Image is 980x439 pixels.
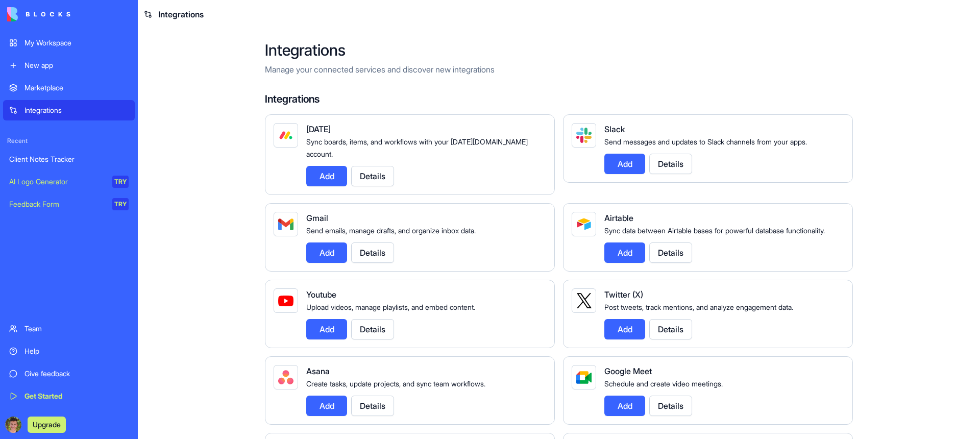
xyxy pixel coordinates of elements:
button: Details [351,242,394,263]
span: Schedule and create video meetings. [604,379,723,388]
span: Create tasks, update projects, and sync team workflows. [306,379,485,388]
span: Send messages and updates to Slack channels from your apps. [604,137,807,146]
span: Airtable [604,213,633,223]
a: Help [3,341,135,361]
span: Sync boards, items, and workflows with your [DATE][DOMAIN_NAME] account. [306,137,528,158]
span: Recent [3,137,135,145]
button: Add [604,242,645,263]
button: Add [604,319,645,339]
span: Twitter (X) [604,289,643,300]
a: New app [3,55,135,76]
button: Details [649,242,692,263]
span: Slack [604,124,625,134]
button: Add [306,242,347,263]
button: Add [604,396,645,416]
div: TRY [112,198,129,210]
div: TRY [112,176,129,188]
button: Details [351,166,394,186]
span: Send emails, manage drafts, and organize inbox data. [306,226,476,235]
button: Add [306,396,347,416]
a: Team [3,319,135,339]
div: Help [24,346,129,356]
h2: Integrations [265,41,853,59]
div: My Workspace [24,38,129,48]
div: Team [24,324,129,334]
button: Details [649,319,692,339]
div: AI Logo Generator [9,177,105,187]
button: Details [351,319,394,339]
a: AI Logo GeneratorTRY [3,172,135,192]
a: Give feedback [3,363,135,384]
div: Integrations [24,105,129,115]
button: Upgrade [28,417,66,433]
button: Details [649,154,692,174]
a: Integrations [3,100,135,120]
div: Client Notes Tracker [9,154,129,164]
span: Sync data between Airtable bases for powerful database functionality. [604,226,825,235]
span: [DATE] [306,124,331,134]
img: logo [7,7,70,21]
button: Add [306,319,347,339]
button: Details [649,396,692,416]
span: Integrations [158,8,204,20]
div: Give feedback [24,369,129,379]
a: Feedback FormTRY [3,194,135,214]
div: Feedback Form [9,199,105,209]
img: ACg8ocIdZ_sj4M406iXSQMd6897qcKNY-1H-2eaC2uyNJN0HnZvvTUY=s96-c [5,417,21,433]
button: Details [351,396,394,416]
span: Google Meet [604,366,652,376]
span: Youtube [306,289,336,300]
h4: Integrations [265,92,853,106]
span: Upload videos, manage playlists, and embed content. [306,303,475,311]
span: Asana [306,366,330,376]
span: Post tweets, track mentions, and analyze engagement data. [604,303,793,311]
a: Upgrade [28,419,66,429]
div: Marketplace [24,83,129,93]
button: Add [604,154,645,174]
a: Client Notes Tracker [3,149,135,169]
a: My Workspace [3,33,135,53]
button: Add [306,166,347,186]
span: Gmail [306,213,328,223]
a: Get Started [3,386,135,406]
a: Marketplace [3,78,135,98]
div: New app [24,60,129,70]
div: Get Started [24,391,129,401]
p: Manage your connected services and discover new integrations [265,63,853,76]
